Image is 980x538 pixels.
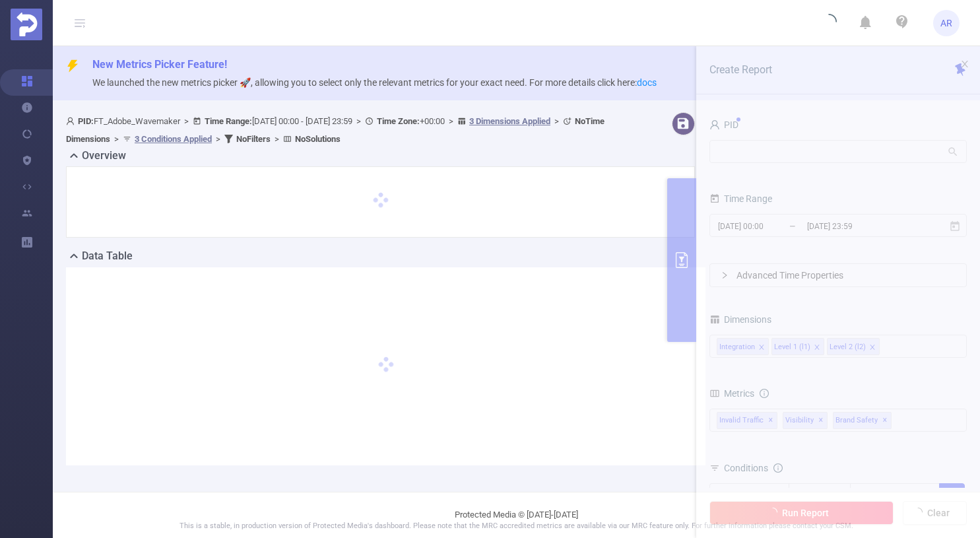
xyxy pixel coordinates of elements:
a: docs [637,77,657,88]
img: Protected Media [11,9,42,40]
span: New Metrics Picker Feature! [92,58,227,71]
b: Time Zone: [377,116,420,126]
span: > [180,116,193,126]
p: This is a stable, in production version of Protected Media's dashboard. Please note that the MRC ... [86,521,947,532]
h2: Overview [82,148,126,164]
span: > [212,134,224,144]
span: > [550,116,563,126]
span: > [352,116,365,126]
span: AR [940,10,952,36]
u: 3 Dimensions Applied [469,116,550,126]
h2: Data Table [82,248,133,264]
span: FT_Adobe_Wavemaker [DATE] 00:00 - [DATE] 23:59 +00:00 [66,116,604,144]
i: icon: close [960,59,969,69]
u: 3 Conditions Applied [135,134,212,144]
button: icon: close [960,57,969,71]
span: We launched the new metrics picker 🚀, allowing you to select only the relevant metrics for your e... [92,77,657,88]
i: icon: thunderbolt [66,59,79,73]
i: icon: loading [821,14,837,32]
span: > [110,134,123,144]
i: icon: user [66,117,78,125]
b: PID: [78,116,94,126]
b: Time Range: [205,116,252,126]
span: > [271,134,283,144]
b: No Solutions [295,134,341,144]
span: > [445,116,457,126]
b: No Filters [236,134,271,144]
